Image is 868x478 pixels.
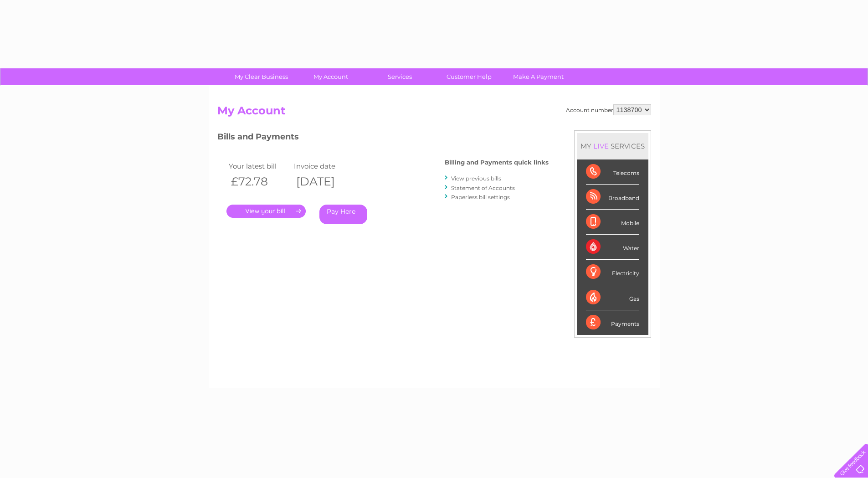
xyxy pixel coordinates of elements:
[226,160,292,172] td: Your latest bill
[292,172,357,191] th: [DATE]
[431,68,507,85] a: Customer Help
[586,159,639,185] div: Telecoms
[445,159,549,166] h4: Billing and Payments quick links
[226,172,292,191] th: £72.78
[586,235,639,260] div: Water
[577,133,648,159] div: MY SERVICES
[591,142,611,150] div: LIVE
[586,310,639,335] div: Payments
[292,160,357,172] td: Invoice date
[566,104,651,115] div: Account number
[451,175,501,182] a: View previous bills
[586,210,639,235] div: Mobile
[586,285,639,310] div: Gas
[217,104,651,122] h2: My Account
[451,194,510,200] a: Paperless bill settings
[224,68,299,85] a: My Clear Business
[451,185,515,191] a: Statement of Accounts
[501,68,576,85] a: Make A Payment
[362,68,437,85] a: Services
[226,205,306,218] a: .
[586,260,639,285] div: Electricity
[217,130,549,146] h3: Bills and Payments
[293,68,368,85] a: My Account
[319,205,367,224] a: Pay Here
[586,185,639,210] div: Broadband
